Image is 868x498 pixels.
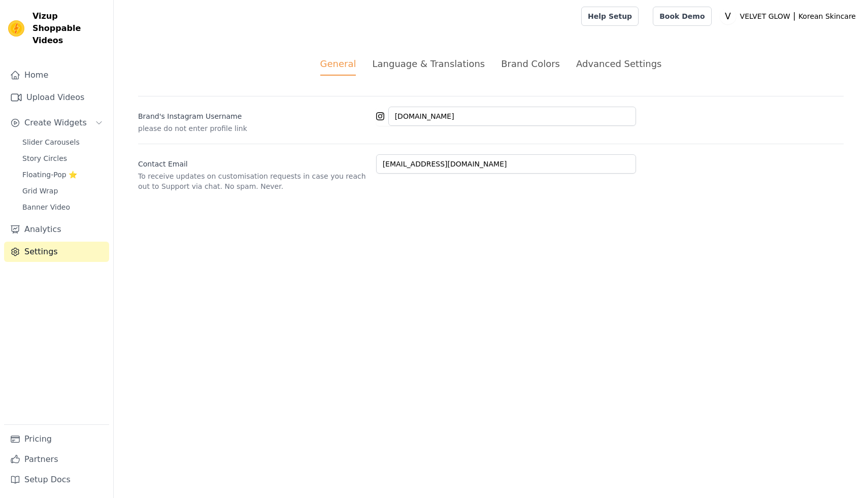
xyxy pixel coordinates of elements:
div: General [320,57,356,76]
img: Vizup [8,20,24,37]
span: Grid Wrap [22,186,58,196]
span: Banner Video [22,202,70,212]
a: Slider Carousels [16,135,109,149]
button: Create Widgets [4,113,109,133]
a: Upload Videos [4,87,109,108]
p: please do not enter profile link [138,123,368,134]
button: V VELVET GLOW ⎮ Korean Skincare [720,7,860,25]
span: Create Widgets [24,117,87,129]
a: Floating-Pop ⭐ [16,168,109,182]
span: Vizup Shoppable Videos [32,10,105,47]
span: Story Circles [22,153,67,163]
p: VELVET GLOW ⎮ Korean Skincare [736,7,860,25]
p: To receive updates on customisation requests in case you reach out to Support via chat. No spam. ... [138,171,368,191]
div: Advanced Settings [576,57,661,71]
a: Book Demo [653,7,711,26]
a: Help Setup [581,7,639,26]
div: Brand Colors [501,57,560,71]
a: Pricing [4,429,109,449]
span: Slider Carousels [22,137,80,147]
a: Settings [4,242,109,262]
text: V [725,11,731,21]
a: Analytics [4,219,109,240]
a: Home [4,65,109,85]
a: Setup Docs [4,470,109,490]
span: Floating-Pop ⭐ [22,170,77,180]
a: Grid Wrap [16,184,109,198]
label: Contact Email [138,155,368,169]
a: Story Circles [16,151,109,165]
a: Partners [4,449,109,470]
a: Banner Video [16,200,109,214]
div: Language & Translations [372,57,485,71]
label: Brand's Instagram Username [138,107,368,121]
